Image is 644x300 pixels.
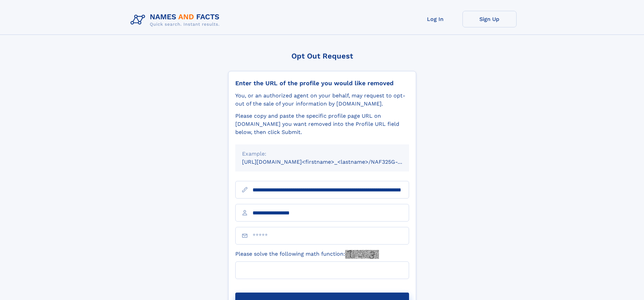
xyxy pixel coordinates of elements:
[462,11,517,27] a: Sign Up
[242,150,402,158] div: Example:
[235,250,379,259] label: Please solve the following math function:
[235,112,409,136] div: Please copy and paste the specific profile page URL on [DOMAIN_NAME] you want removed into the Pr...
[408,11,462,27] a: Log In
[228,52,416,60] div: Opt Out Request
[128,11,225,29] img: Logo Names and Facts
[235,92,409,108] div: You, or an authorized agent on your behalf, may request to opt-out of the sale of your informatio...
[235,79,409,87] div: Enter the URL of the profile you would like removed
[242,159,422,165] small: [URL][DOMAIN_NAME]<firstname>_<lastname>/NAF325G-xxxxxxxx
